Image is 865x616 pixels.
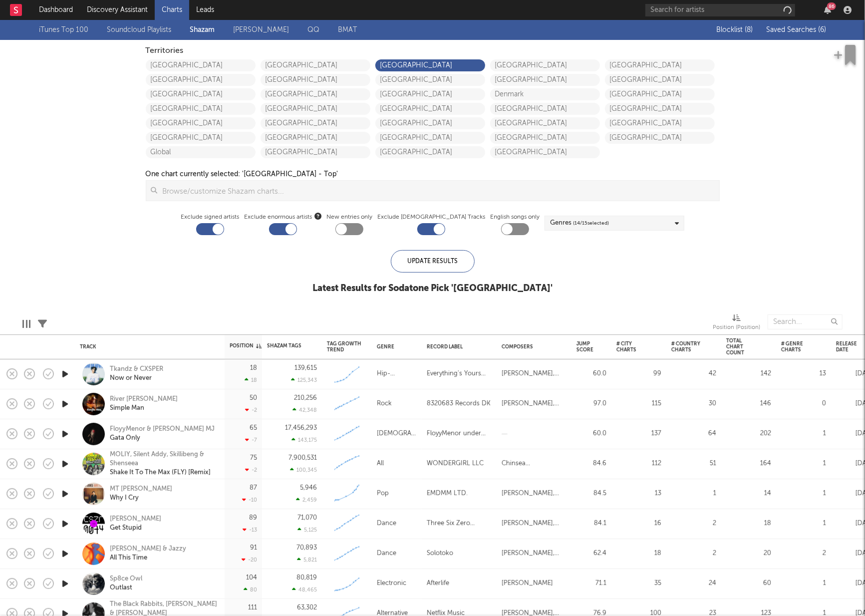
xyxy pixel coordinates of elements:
div: 24 [671,578,716,590]
a: River [PERSON_NAME]Simple Man [110,395,178,413]
label: Exclude [DEMOGRAPHIC_DATA] Tracks [377,211,485,223]
a: Tkandz & CXSPERNow or Never [110,365,163,383]
a: [GEOGRAPHIC_DATA] [261,59,370,71]
div: Solotoko [427,548,453,560]
label: New entries only [326,211,372,223]
input: Search for artists [645,4,795,16]
div: Update Results [391,250,475,273]
div: Filters [38,309,47,338]
div: Genre [377,344,412,350]
div: 14 [726,488,771,500]
div: Territories [146,45,720,57]
a: [GEOGRAPHIC_DATA] [146,88,256,100]
div: 60 [726,578,771,590]
a: [GEOGRAPHIC_DATA] [605,132,715,144]
div: 142 [726,368,771,380]
div: Tkandz & CXSPER [110,365,163,374]
div: [PERSON_NAME], [PERSON_NAME] [502,398,567,410]
a: [GEOGRAPHIC_DATA] [375,88,485,100]
div: # Country Charts [671,341,701,353]
div: 112 [616,458,661,470]
button: Exclude enormous artists [314,211,321,221]
a: [GEOGRAPHIC_DATA] [490,59,600,71]
div: 7,900,531 [288,455,317,461]
a: [GEOGRAPHIC_DATA] [605,117,715,129]
button: 86 [824,6,831,14]
div: 99 [616,368,661,380]
div: Position (Position) [713,322,760,334]
div: 86 [827,2,836,10]
a: MOLIY, Silent Addy, Skillibeng & ShenseeaShake It To The Max (FLY) [Remix] [110,450,217,477]
a: [GEOGRAPHIC_DATA] [146,59,256,71]
a: [GEOGRAPHIC_DATA] [605,74,715,86]
div: 13 [616,488,661,500]
div: 63,302 [297,605,317,611]
a: [GEOGRAPHIC_DATA] [375,132,485,144]
div: -20 [242,557,257,563]
div: Simple Man [110,404,178,413]
input: Browse/customize Shazam charts... [158,181,719,201]
div: 50 [250,395,257,401]
div: 18 [245,377,257,383]
div: 100,345 [290,467,317,473]
span: ( 14 / 15 selected) [573,217,609,229]
a: [GEOGRAPHIC_DATA] [146,74,256,86]
div: 35 [616,578,661,590]
div: Release Date [836,341,861,353]
label: Exclude signed artists [181,211,239,223]
a: [GEOGRAPHIC_DATA] [261,88,370,100]
div: Position [230,343,262,349]
a: Global [146,146,256,158]
div: 42,348 [292,407,317,413]
div: Rock [377,398,392,410]
div: Jump Score [577,341,593,353]
a: Sp8ce OwlOutlast [110,575,142,593]
div: 16 [616,518,661,530]
div: 104 [246,575,257,581]
div: 1 [671,488,716,500]
a: iTunes Top 100 [39,24,88,36]
div: 143,175 [291,437,317,443]
a: [GEOGRAPHIC_DATA] [146,117,256,129]
div: [PERSON_NAME] [110,515,161,524]
a: [GEOGRAPHIC_DATA] [490,74,600,86]
a: [GEOGRAPHIC_DATA] [375,103,485,115]
div: 18 [726,518,771,530]
div: Shake It To The Max (FLY) [Remix] [110,468,217,477]
div: 1 [781,578,826,590]
div: One chart currently selected: ' [GEOGRAPHIC_DATA] - Top ' [146,168,338,180]
div: 139,615 [294,365,317,371]
a: [GEOGRAPHIC_DATA] [261,132,370,144]
div: 48,465 [292,587,317,593]
div: 91 [250,545,257,551]
div: [DEMOGRAPHIC_DATA] [377,428,417,440]
div: 0 [781,398,826,410]
a: [GEOGRAPHIC_DATA] [490,132,600,144]
div: 71,070 [297,515,317,521]
a: FloyyMenor & [PERSON_NAME] MJGata Only [110,425,215,443]
a: [PERSON_NAME]Get Stupid [110,515,161,533]
div: 17,456,293 [285,425,317,431]
a: QQ [307,24,319,36]
div: 89 [249,515,257,521]
div: All This Time [110,554,186,563]
div: Dance [377,518,396,530]
a: [GEOGRAPHIC_DATA] [490,146,600,158]
div: 125,343 [291,377,317,383]
div: 1 [781,488,826,500]
a: Denmark [490,88,600,100]
div: Pop [377,488,389,500]
a: [GEOGRAPHIC_DATA] [375,117,485,129]
div: 87 [250,485,257,491]
a: [PERSON_NAME] & JazzyAll This Time [110,545,186,563]
div: 30 [671,398,716,410]
div: Latest Results for Sodatone Pick ' [GEOGRAPHIC_DATA] ' [312,283,553,295]
button: Saved Searches (6) [763,26,826,34]
a: [GEOGRAPHIC_DATA] [146,103,256,115]
label: English songs only [490,211,540,223]
div: Edit Columns [22,309,30,338]
div: 75 [250,455,257,461]
a: [GEOGRAPHIC_DATA] [261,103,370,115]
div: 20 [726,548,771,560]
div: 5,821 [297,557,317,563]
